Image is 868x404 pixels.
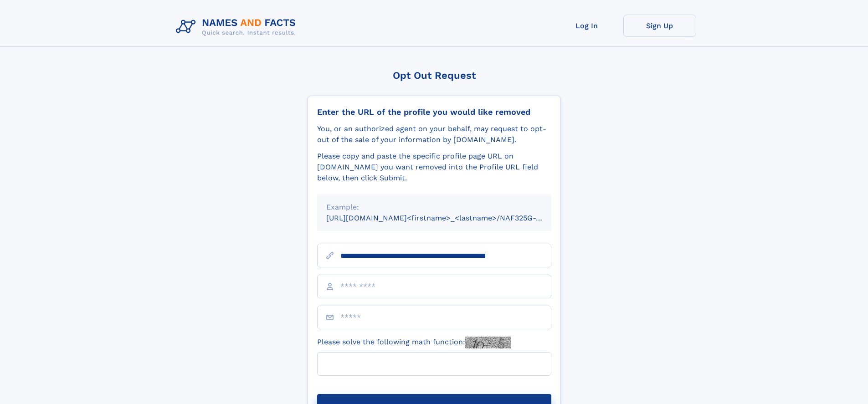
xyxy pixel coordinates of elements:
[308,70,561,81] div: Opt Out Request
[326,202,542,213] div: Example:
[326,214,569,222] small: [URL][DOMAIN_NAME]<firstname>_<lastname>/NAF325G-xxxxxxxx
[317,151,551,184] div: Please copy and paste the specific profile page URL on [DOMAIN_NAME] you want removed into the Pr...
[317,123,551,145] div: You, or an authorized agent on your behalf, may request to opt-out of the sale of your informatio...
[623,15,696,37] a: Sign Up
[317,107,551,117] div: Enter the URL of the profile you would like removed
[317,337,511,348] label: Please solve the following math function:
[172,15,303,39] img: Logo Names and Facts
[550,15,623,37] a: Log In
